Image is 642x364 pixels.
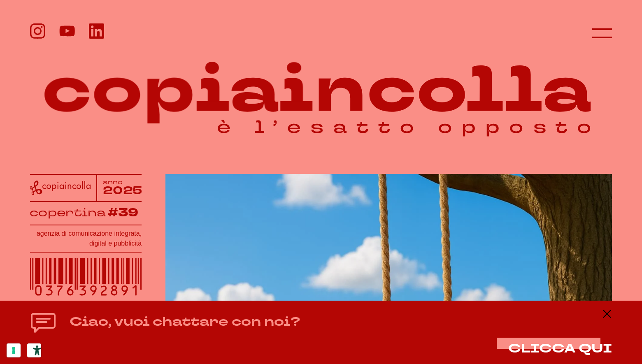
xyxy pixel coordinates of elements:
tspan: #39 [110,204,142,221]
button: CLICCA QUI [508,342,612,356]
tspan: 2025 [102,183,142,198]
h4: Ciao, vuoi chattare con noi? [70,313,300,332]
tspan: copertina [29,204,107,220]
button: Le tue preferenze relative al consenso per le tecnologie di tracciamento [7,343,21,357]
button: Strumenti di accessibilità [27,343,41,357]
tspan: anno [102,178,122,186]
span: CLICCA QUI [508,340,612,357]
h1: agenzia di comunicazione integrata, digital e pubblicità [30,229,142,248]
